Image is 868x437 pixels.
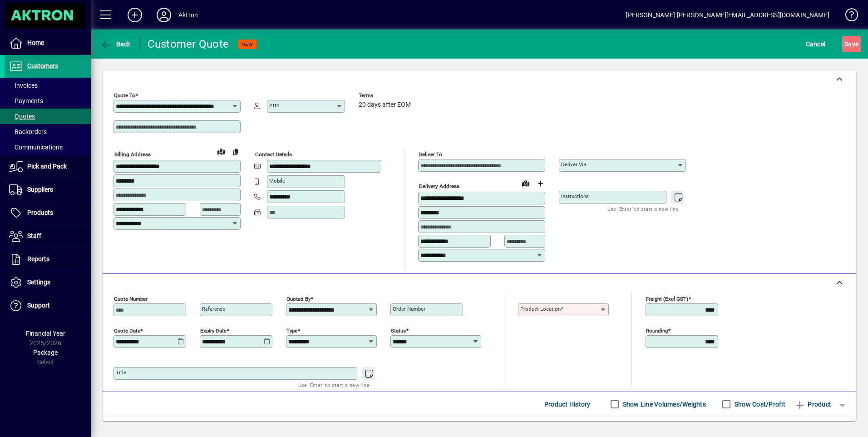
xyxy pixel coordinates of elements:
[561,193,589,199] mat-label: Instructions
[520,306,561,312] mat-label: Product location
[5,202,91,224] a: Products
[286,295,311,302] mat-label: Quoted by
[228,144,243,159] button: Copy to Delivery address
[621,400,706,409] label: Show Line Volumes/Weights
[5,294,91,317] a: Support
[116,369,126,376] mat-label: Title
[5,271,91,294] a: Settings
[27,62,58,70] span: Customers
[27,278,50,286] span: Settings
[269,178,285,184] mat-label: Mobile
[33,349,58,356] span: Package
[844,40,848,48] span: S
[838,2,857,31] a: Knowledge Base
[842,36,861,52] button: Save
[114,327,140,333] mat-label: Quote date
[114,92,135,99] mat-label: Quote To
[100,40,131,48] span: Back
[5,179,91,201] a: Suppliers
[27,255,49,263] span: Reports
[5,93,91,109] a: Payments
[646,295,688,302] mat-label: Freight (excl GST)
[214,144,228,159] a: View on map
[794,397,831,412] span: Product
[359,93,413,99] span: Terms
[419,151,442,158] mat-label: Deliver To
[27,232,41,239] span: Staff
[5,155,91,178] a: Pick and Pack
[5,248,91,271] a: Reports
[5,139,91,155] a: Communications
[541,396,594,412] button: Product History
[607,204,679,214] mat-hint: Use 'Enter' to start a new line
[178,8,198,22] div: Aktron
[286,327,297,333] mat-label: Type
[298,380,370,390] mat-hint: Use 'Enter' to start a new line
[120,7,149,23] button: Add
[27,39,44,46] span: Home
[626,8,829,22] div: [PERSON_NAME] [PERSON_NAME][EMAIL_ADDRESS][DOMAIN_NAME]
[5,124,91,139] a: Backorders
[91,36,141,52] app-page-header-button: Back
[27,302,50,309] span: Support
[646,327,668,333] mat-label: Rounding
[27,163,67,170] span: Pick and Pack
[806,37,826,51] span: Cancel
[533,176,547,191] button: Choose address
[114,295,148,302] mat-label: Quote number
[544,397,591,412] span: Product History
[359,101,411,109] span: 20 days after EOM
[5,109,91,124] a: Quotes
[5,32,91,55] a: Home
[242,41,253,47] span: NEW
[391,327,406,333] mat-label: Status
[149,7,178,23] button: Profile
[98,36,133,52] button: Back
[27,186,53,193] span: Suppliers
[9,82,38,89] span: Invoices
[790,396,836,412] button: Product
[9,97,43,104] span: Payments
[9,113,35,120] span: Quotes
[5,225,91,248] a: Staff
[844,37,858,51] span: ave
[518,176,533,190] a: View on map
[26,330,65,337] span: Financial Year
[733,400,785,409] label: Show Cost/Profit
[5,78,91,93] a: Invoices
[9,128,47,135] span: Backorders
[9,144,63,151] span: Communications
[269,102,279,109] mat-label: Attn
[804,36,828,52] button: Cancel
[200,327,227,333] mat-label: Expiry date
[393,306,425,312] mat-label: Order number
[27,209,53,216] span: Products
[561,161,586,168] mat-label: Deliver via
[202,306,225,312] mat-label: Reference
[148,37,229,51] div: Customer Quote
